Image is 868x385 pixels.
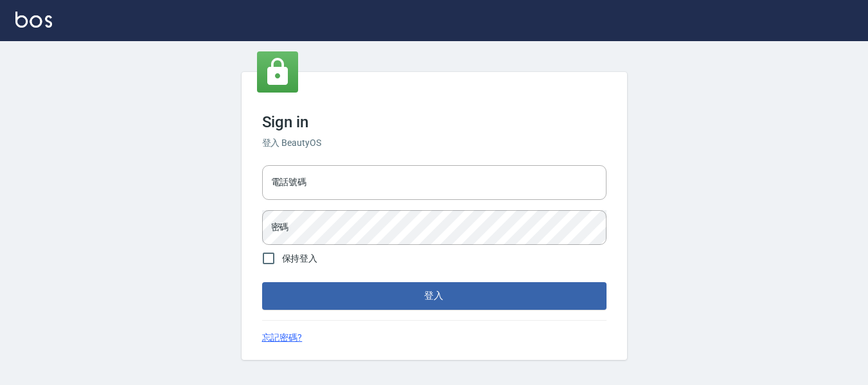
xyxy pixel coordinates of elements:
[262,136,607,150] h6: 登入 BeautyOS
[262,282,607,309] button: 登入
[262,331,303,345] a: 忘記密碼?
[262,113,607,131] h3: Sign in
[282,252,318,265] span: 保持登入
[15,12,52,28] img: Logo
